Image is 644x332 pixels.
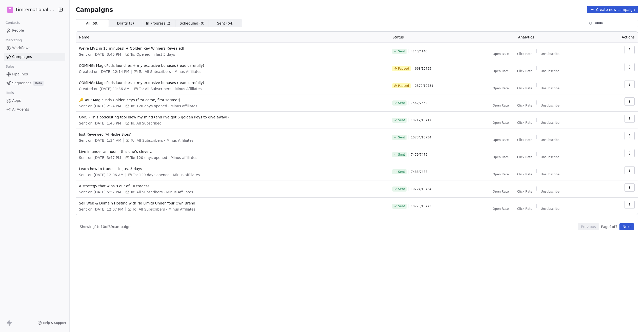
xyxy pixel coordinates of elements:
[415,67,431,71] span: 668 / 10755
[411,135,431,139] span: 10734 / 10734
[79,52,121,57] span: Sent on [DATE] 3:45 PM
[398,170,405,174] span: Sent
[517,172,532,176] span: Click Rate
[398,153,405,157] span: Sent
[578,223,599,230] button: Previous
[12,28,24,33] span: People
[79,138,122,143] span: Sent on [DATE] 1:34 AM
[4,26,65,35] a: People
[130,155,197,160] span: To: 120 days opened - Minus affiliates
[79,103,121,109] span: Sent on [DATE] 2:24 PM
[79,190,121,195] span: Sent on [DATE] 5:57 PM
[493,86,509,90] span: Open Rate
[12,80,31,86] span: Sequences
[517,121,532,125] span: Click Rate
[398,49,405,53] span: Sent
[493,121,509,125] span: Open Rate
[493,190,509,194] span: Open Rate
[76,6,113,13] span: Campaigns
[12,72,28,77] span: Pipelines
[541,52,559,56] span: Unsubscribe
[493,155,509,159] span: Open Rate
[79,166,387,171] span: Learn how to trade — in just 5 days
[411,204,431,208] span: 10773 / 10773
[517,69,532,73] span: Click Rate
[398,204,405,208] span: Sent
[541,86,559,90] span: Unsubscribe
[4,44,65,52] a: Workflows
[139,86,202,91] span: To: All Subscribers - Minus Affiliates
[79,63,387,68] span: COMING: MagicPods launches + my exclusive bonuses (read carefully)
[79,115,387,120] span: OMG - This podcasting tool blew my mind (and I've got 5 golden keys to give away!)
[79,149,387,154] span: Live in under an hour – this one’s clever…
[79,183,387,189] span: A strategy that wins 9 out of 10 trades!
[3,19,22,27] span: Contacts
[79,97,387,102] span: 🔑 Your MagicPods Golden Keys (first come, first served!)
[6,5,55,14] button: TTimternational B.V.
[3,36,24,44] span: Marketing
[541,103,559,108] span: Unsubscribe
[4,63,17,70] span: Sales
[180,21,205,26] span: Scheduled ( 0 )
[398,187,405,191] span: Sent
[493,138,509,142] span: Open Rate
[12,45,30,51] span: Workflows
[4,79,65,87] a: SequencesBeta
[411,170,427,174] span: 7488 / 7488
[541,155,559,159] span: Unsubscribe
[517,103,532,108] span: Click Rate
[79,80,387,85] span: COMING: MagicPods launches + my exclusive bonuses (read carefully)
[541,138,559,142] span: Unsubscribe
[12,107,29,112] span: AI Agents
[493,69,509,73] span: Open Rate
[217,21,233,26] span: Sent ( 64 )
[131,138,193,143] span: To: All Subscribers - Minus Affiliates
[130,103,197,109] span: To: 120 days opened - Minus affiliates
[541,121,559,125] span: Unsubscribe
[411,153,427,157] span: 7479 / 7479
[541,190,559,194] span: Unsubscribe
[599,32,638,43] th: Actions
[398,101,405,105] span: Sent
[398,135,405,139] span: Sent
[12,54,32,59] span: Campaigns
[4,96,65,105] a: Apps
[517,207,532,211] span: Click Rate
[493,52,509,56] span: Open Rate
[4,89,16,97] span: Tools
[411,187,431,191] span: 10724 / 10724
[415,84,433,88] span: 2372 / 10731
[389,32,453,43] th: Status
[453,32,599,43] th: Analytics
[146,21,172,26] span: In Progress ( 2 )
[541,207,559,211] span: Unsubscribe
[79,172,124,177] span: Sent on [DATE] 12:06 AM
[4,70,65,78] a: Pipelines
[12,98,21,103] span: Apps
[4,53,65,61] a: Campaigns
[15,6,57,13] span: Timternational B.V.
[79,46,387,51] span: We're LIVE in 15 minutes! + Golden Key Winners Revealed!
[493,207,509,211] span: Open Rate
[541,69,559,73] span: Unsubscribe
[79,69,129,74] span: Created on [DATE] 12:14 PM
[398,118,405,122] span: Sent
[76,32,390,43] th: Name
[80,224,132,229] span: Showing 1 to 10 of 69 campaigns
[517,86,532,90] span: Click Rate
[517,155,532,159] span: Click Rate
[411,49,427,53] span: 4140 / 4140
[541,172,559,176] span: Unsubscribe
[493,172,509,176] span: Open Rate
[117,21,134,26] span: Drafts ( 3 )
[130,190,193,195] span: To: All Subscribers - Minus Affiliates
[517,190,532,194] span: Click Rate
[398,67,409,71] span: Paused
[411,101,427,105] span: 7562 / 7562
[79,201,387,206] span: Sell Web & Domain Hosting with No Limits Under Your Own Brand
[38,321,66,325] a: Help & Support
[601,224,617,229] span: Page 1 of 7
[517,138,532,142] span: Click Rate
[133,172,200,177] span: To: 120 days opened - Minus affiliates
[79,86,130,91] span: Created on [DATE] 11:36 AM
